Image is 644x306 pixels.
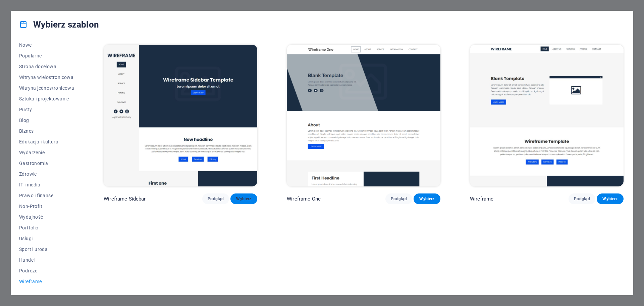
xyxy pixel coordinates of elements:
[414,193,440,204] button: Wybierz
[287,45,440,186] img: Wireframe One
[236,196,252,202] span: Wybierz
[19,214,74,220] span: Wydajność
[19,19,99,30] h4: Wybierz szablon
[19,42,74,48] span: Nowe
[19,225,74,230] span: Portfolio
[19,158,74,169] button: Gastronomia
[419,196,435,202] span: Wybierz
[19,75,74,80] span: Witryna wielostronicowa
[597,193,624,204] button: Wybierz
[19,128,74,134] span: Biznes
[104,45,257,186] img: Wireframe Sidebar
[19,126,74,136] button: Biznes
[19,96,74,101] span: Sztuka i projektowanie
[19,204,74,209] span: Non-Profit
[19,53,74,58] span: Popularne
[19,279,74,284] span: Wireframe
[19,182,74,187] span: IT i media
[391,196,407,202] span: Podgląd
[19,104,74,115] button: Pusty
[19,247,74,252] span: Sport i uroda
[19,244,74,255] button: Sport i uroda
[19,64,74,69] span: Strona docelowa
[19,61,74,72] button: Strona docelowa
[19,265,74,276] button: Podróże
[19,212,74,222] button: Wydajność
[19,50,74,61] button: Popularne
[19,40,74,50] button: Nowe
[19,118,74,123] span: Blog
[19,107,74,112] span: Pusty
[19,115,74,126] button: Blog
[19,72,74,83] button: Witryna wielostronicowa
[19,136,74,147] button: Edukacja i kultura
[19,161,74,166] span: Gastronomia
[19,147,74,158] button: Wydarzenie
[470,45,624,186] img: Wireframe
[19,150,74,155] span: Wydarzenie
[19,255,74,265] button: Handel
[19,193,74,198] span: Prawo i finanse
[287,195,321,202] p: Wireframe One
[104,195,146,202] p: Wireframe Sidebar
[385,193,412,204] button: Podgląd
[569,193,595,204] button: Podgląd
[19,257,74,263] span: Handel
[574,196,590,202] span: Podgląd
[470,195,493,202] p: Wireframe
[19,236,74,241] span: Usługi
[19,83,74,93] button: Witryna jednostronicowa
[208,196,224,202] span: Podgląd
[19,93,74,104] button: Sztuka i projektowanie
[19,85,74,91] span: Witryna jednostronicowa
[19,171,74,177] span: Zdrowie
[19,201,74,212] button: Non-Profit
[19,169,74,179] button: Zdrowie
[19,233,74,244] button: Usługi
[202,193,229,204] button: Podgląd
[230,193,257,204] button: Wybierz
[602,196,618,202] span: Wybierz
[19,276,74,287] button: Wireframe
[19,179,74,190] button: IT i media
[19,139,74,144] span: Edukacja i kultura
[19,190,74,201] button: Prawo i finanse
[19,268,74,273] span: Podróże
[19,222,74,233] button: Portfolio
